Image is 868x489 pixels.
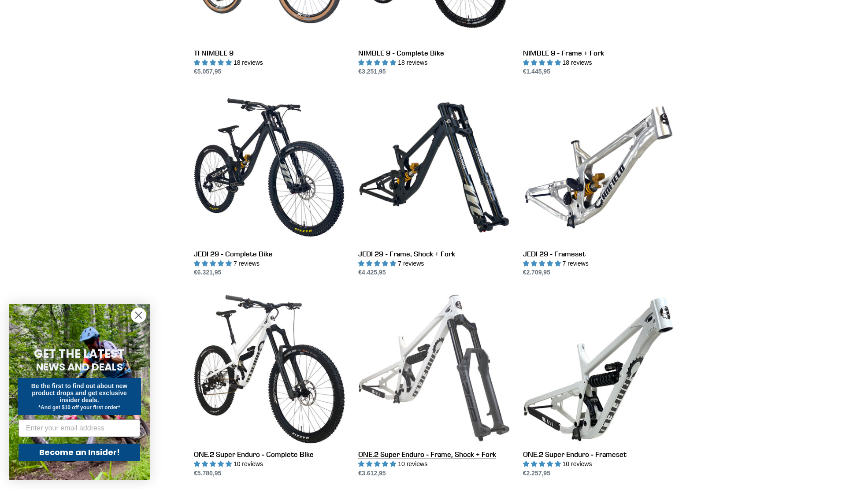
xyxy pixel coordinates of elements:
[31,382,128,404] span: Be the first to find out about new product drops and get exclusive insider deals.
[131,307,146,323] button: Close dialog
[34,346,125,362] span: GET THE LATEST
[19,419,140,437] input: Enter your email address
[19,444,140,461] button: Become an Insider!
[36,360,123,374] span: NEWS AND DEALS
[38,404,120,411] span: *And get $10 off your first order*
